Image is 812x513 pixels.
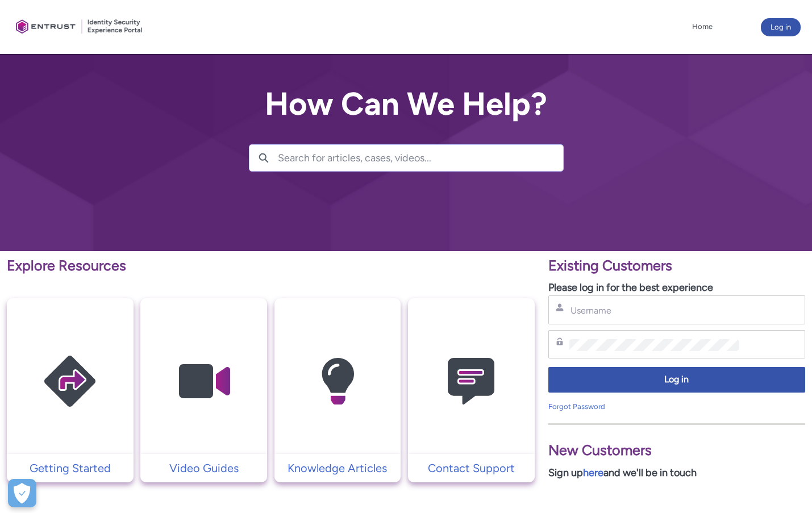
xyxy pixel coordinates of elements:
a: Forgot Password [548,402,605,411]
img: Contact Support [417,320,525,443]
button: Log in [548,367,805,393]
span: Log in [556,373,798,386]
h2: How Can We Help? [249,86,564,122]
a: Contact Support [408,460,535,477]
a: Knowledge Articles [274,460,401,477]
button: Search [249,145,278,171]
p: Getting Started [13,460,128,477]
p: New Customers [548,440,805,461]
a: Home [689,18,715,35]
img: Video Guides [150,320,258,443]
p: Knowledge Articles [280,460,395,477]
p: Explore Resources [7,255,535,277]
p: Existing Customers [548,255,805,277]
a: Getting Started [7,460,134,477]
input: Username [569,305,739,316]
p: Sign up and we'll be in touch [548,465,805,481]
img: Getting Started [16,320,124,443]
a: Video Guides [140,460,267,477]
p: Contact Support [414,460,529,477]
p: Please log in for the best experience [548,280,805,295]
button: Open Preferences [8,479,36,507]
div: Cookie Preferences [8,479,36,507]
img: Knowledge Articles [284,320,392,443]
input: Search for articles, cases, videos... [278,145,563,171]
button: Log in [761,18,801,36]
p: Video Guides [146,460,261,477]
a: here [583,466,603,479]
